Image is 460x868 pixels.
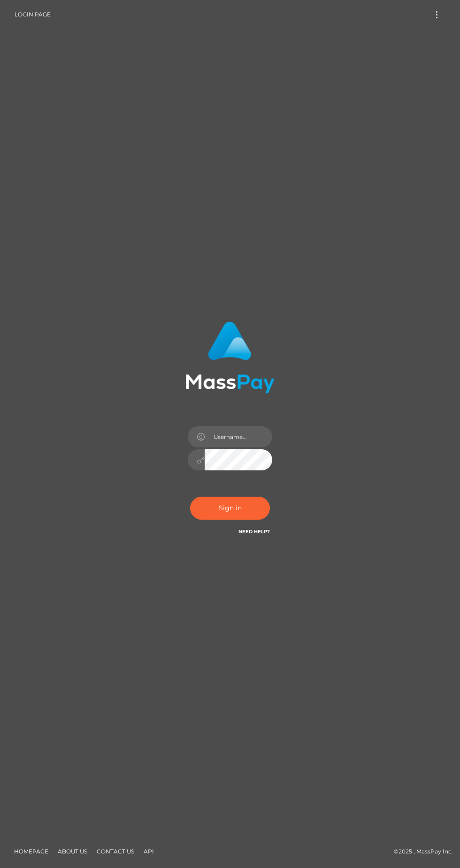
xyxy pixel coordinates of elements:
a: Homepage [10,844,52,859]
a: Login Page [15,5,51,24]
img: MassPay Login [185,322,275,393]
button: Toggle navigation [428,8,445,21]
a: API [140,844,158,859]
a: Contact Us [93,844,138,859]
button: Sign in [190,497,270,520]
a: Need Help? [238,529,270,535]
div: © 2025 , MassPay Inc. [7,846,453,857]
a: About Us [54,844,91,859]
input: Username... [205,426,272,447]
